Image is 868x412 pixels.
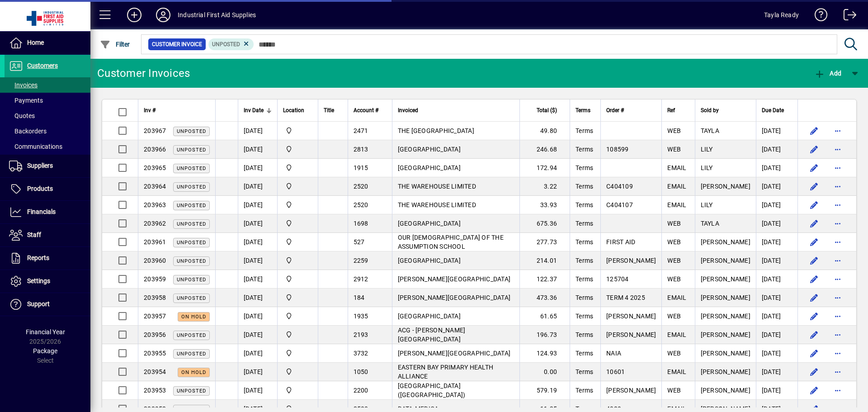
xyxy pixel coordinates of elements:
[701,201,713,208] span: LILY
[354,238,365,246] span: 527
[701,127,719,134] span: TAYLA
[525,105,565,115] div: Total ($)
[178,8,256,22] div: Industrial First Aid Supplies
[398,382,466,398] span: [GEOGRAPHIC_DATA] ([GEOGRAPHIC_DATA])
[283,105,312,115] div: Location
[144,294,166,301] span: 203958
[606,294,645,301] span: TERM 4 2025
[354,220,368,227] span: 1698
[238,344,277,363] td: [DATE]
[756,196,797,214] td: [DATE]
[354,201,368,208] span: 2520
[238,122,277,140] td: [DATE]
[5,139,90,154] a: Communications
[9,128,47,135] span: Backorders
[398,201,476,208] span: THE WAREHOUSE LIMITED
[238,159,277,177] td: [DATE]
[519,381,570,400] td: 579.19
[812,65,844,81] button: Add
[238,381,277,400] td: [DATE]
[354,146,368,153] span: 2813
[519,177,570,196] td: 3.22
[667,368,686,375] span: EMAIL
[756,251,797,270] td: [DATE]
[5,247,90,270] a: Reports
[606,201,633,208] span: C404107
[756,233,797,251] td: [DATE]
[667,331,686,338] span: EMAIL
[26,328,65,336] span: Financial Year
[238,214,277,233] td: [DATE]
[667,313,681,320] span: WEB
[152,40,202,49] span: Customer Invoice
[519,140,570,159] td: 246.68
[144,238,166,246] span: 203961
[33,347,57,355] span: Package
[756,140,797,159] td: [DATE]
[667,201,686,208] span: EMAIL
[830,216,845,231] button: More options
[576,387,593,394] span: Terms
[283,144,312,154] span: INDUSTRIAL FIRST AID SUPPLIES LTD
[144,275,166,283] span: 203959
[807,309,821,323] button: Edit
[27,208,56,215] span: Financials
[398,105,418,115] span: Invoiced
[667,275,681,283] span: WEB
[27,162,53,169] span: Suppliers
[764,8,799,22] div: Tayla Ready
[606,257,656,264] span: [PERSON_NAME]
[5,293,90,316] a: Support
[5,201,90,223] a: Financials
[667,294,686,301] span: EMAIL
[606,350,621,357] span: NAIA
[606,387,656,394] span: [PERSON_NAME]
[830,383,845,398] button: More options
[177,388,206,394] span: Unposted
[667,127,681,134] span: WEB
[5,108,90,123] a: Quotes
[807,123,821,138] button: Edit
[667,238,681,246] span: WEB
[576,105,590,115] span: Terms
[519,196,570,214] td: 33.93
[27,39,44,46] span: Home
[701,368,750,375] span: [PERSON_NAME]
[238,270,277,289] td: [DATE]
[181,369,206,375] span: On hold
[807,216,821,231] button: Edit
[807,365,821,379] button: Edit
[830,272,845,286] button: More options
[398,364,494,380] span: EASTERN BAY PRIMARY HEALTH ALLIANCE
[667,387,681,394] span: WEB
[177,277,206,283] span: Unposted
[519,122,570,140] td: 49.80
[830,253,845,268] button: More options
[519,363,570,381] td: 0.00
[9,112,35,119] span: Quotes
[606,368,625,375] span: 10601
[283,256,312,265] span: INDUSTRIAL FIRST AID SUPPLIES LTD
[324,105,334,115] span: Title
[27,277,50,284] span: Settings
[667,105,689,115] div: Ref
[830,123,845,138] button: More options
[398,164,461,171] span: [GEOGRAPHIC_DATA]
[283,293,312,303] span: INDUSTRIAL FIRST AID SUPPLIES LTD
[144,127,166,134] span: 203967
[667,146,681,153] span: WEB
[398,294,511,301] span: [PERSON_NAME][GEOGRAPHIC_DATA]
[177,295,206,301] span: Unposted
[177,184,206,190] span: Unposted
[238,307,277,326] td: [DATE]
[354,105,387,115] div: Account #
[238,363,277,381] td: [DATE]
[244,105,272,115] div: Inv Date
[238,196,277,214] td: [DATE]
[208,38,254,50] mat-chip: Customer Invoice Status: Unposted
[519,344,570,363] td: 124.93
[519,326,570,344] td: 196.73
[519,289,570,307] td: 473.36
[830,327,845,342] button: More options
[144,368,166,375] span: 203954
